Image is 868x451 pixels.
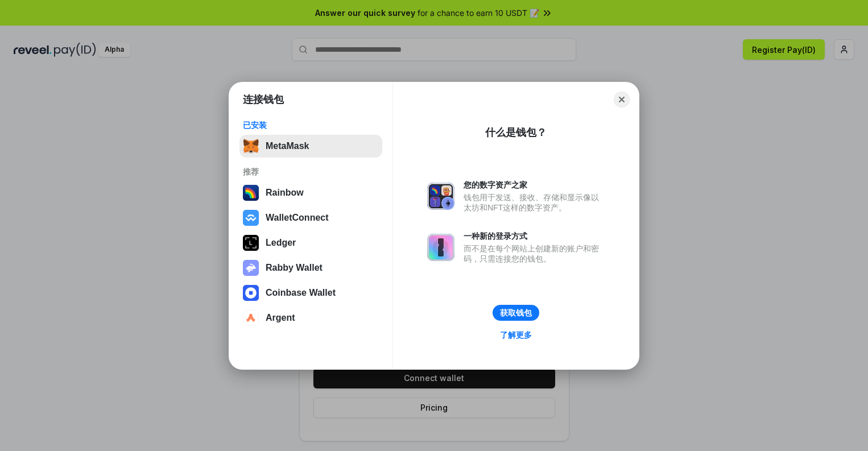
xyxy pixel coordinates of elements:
img: svg+xml,%3Csvg%20width%3D%2228%22%20height%3D%2228%22%20viewBox%3D%220%200%2028%2028%22%20fill%3D... [243,210,259,226]
div: MetaMask [266,141,309,151]
div: 而不是在每个网站上创建新的账户和密码，只需连接您的钱包。 [464,243,605,264]
h1: 连接钱包 [243,93,284,106]
div: 您的数字资产之家 [464,180,605,190]
div: Coinbase Wallet [266,288,336,298]
a: 了解更多 [493,328,539,342]
button: Rabby Wallet [239,256,382,279]
div: 钱包用于发送、接收、存储和显示像以太坊和NFT这样的数字资产。 [464,192,605,213]
img: svg+xml,%3Csvg%20xmlns%3D%22http%3A%2F%2Fwww.w3.org%2F2000%2Fsvg%22%20fill%3D%22none%22%20viewBox... [427,183,454,210]
button: Coinbase Wallet [239,282,382,304]
div: Rainbow [266,188,304,198]
img: svg+xml,%3Csvg%20width%3D%2228%22%20height%3D%2228%22%20viewBox%3D%220%200%2028%2028%22%20fill%3D... [243,285,259,301]
button: 获取钱包 [493,305,539,321]
div: Rabby Wallet [266,263,323,273]
div: WalletConnect [266,213,329,223]
div: 获取钱包 [500,308,532,318]
img: svg+xml,%3Csvg%20width%3D%22120%22%20height%3D%22120%22%20viewBox%3D%220%200%20120%20120%22%20fil... [243,185,259,201]
div: Argent [266,313,295,323]
button: MetaMask [239,135,382,158]
button: Close [614,92,630,107]
button: Argent [239,307,382,329]
img: svg+xml,%3Csvg%20xmlns%3D%22http%3A%2F%2Fwww.w3.org%2F2000%2Fsvg%22%20fill%3D%22none%22%20viewBox... [427,234,454,261]
button: WalletConnect [239,206,382,229]
img: svg+xml,%3Csvg%20xmlns%3D%22http%3A%2F%2Fwww.w3.org%2F2000%2Fsvg%22%20width%3D%2228%22%20height%3... [243,235,259,251]
div: 推荐 [243,167,379,177]
div: Ledger [266,238,296,248]
div: 一种新的登录方式 [464,231,605,241]
div: 已安装 [243,120,379,130]
img: svg+xml,%3Csvg%20width%3D%2228%22%20height%3D%2228%22%20viewBox%3D%220%200%2028%2028%22%20fill%3D... [243,310,259,326]
div: 了解更多 [500,330,532,340]
img: svg+xml,%3Csvg%20fill%3D%22none%22%20height%3D%2233%22%20viewBox%3D%220%200%2035%2033%22%20width%... [243,138,259,154]
img: svg+xml,%3Csvg%20xmlns%3D%22http%3A%2F%2Fwww.w3.org%2F2000%2Fsvg%22%20fill%3D%22none%22%20viewBox... [243,260,259,276]
button: Rainbow [239,181,382,204]
button: Ledger [239,231,382,254]
div: 什么是钱包？ [485,126,547,139]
